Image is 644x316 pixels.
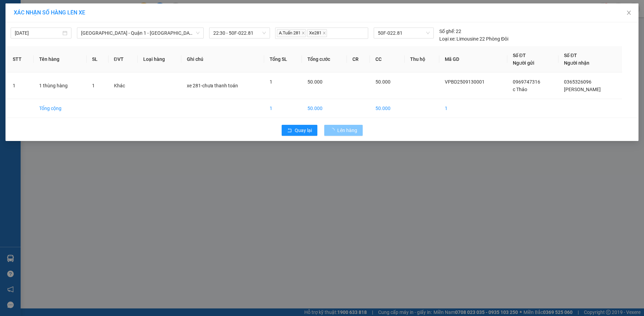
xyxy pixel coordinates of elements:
span: 0969747316 [513,79,540,85]
input: 13/09/2025 [15,29,61,37]
span: xe 281-chưa thanh toán [187,83,238,88]
div: 22 [439,28,461,35]
td: 50.000 [302,99,347,118]
button: Close [619,3,639,23]
span: Xe281 [307,29,327,37]
span: rollback [287,128,292,133]
button: Lên hàng [324,125,363,136]
span: Loại xe: [439,35,455,43]
th: ĐVT [109,46,138,73]
span: 50.000 [307,79,323,85]
span: loading [330,128,337,133]
span: XÁC NHẬN SỐ HÀNG LÊN XE [14,9,85,16]
span: Số ĐT [564,53,577,58]
th: Tên hàng [34,46,86,73]
span: close [323,31,326,35]
td: Khác [109,73,138,99]
th: Tổng SL [264,46,302,73]
th: Tổng cước [302,46,347,73]
td: 50.000 [370,99,405,118]
th: SL [87,46,109,73]
span: 50F-022.81 [378,28,430,38]
span: A.Tuấn 281 [277,29,306,37]
span: 0365326096 [564,79,591,85]
span: 22:30 - 50F-022.81 [213,28,266,38]
td: Tổng cộng [34,99,86,118]
div: Limousine 22 Phòng Đôi [439,35,508,43]
th: Loại hàng [138,46,181,73]
td: 1 [264,99,302,118]
span: Người nhận [564,60,589,66]
td: 1 [439,99,507,118]
th: Ghi chú [181,46,264,73]
span: 1 [92,83,95,88]
th: STT [7,46,34,73]
span: c Thảo [513,87,527,92]
td: 1 thùng hàng [34,73,86,99]
span: Người gửi [513,60,534,66]
span: VPBD2509130001 [445,79,485,85]
span: close [626,10,632,15]
th: CC [370,46,405,73]
button: rollbackQuay lại [282,125,317,136]
span: Số ghế: [439,28,455,35]
span: close [302,31,305,35]
th: Mã GD [439,46,507,73]
span: Quay lại [295,127,312,134]
td: 1 [7,73,34,99]
span: 50.000 [375,79,391,85]
span: Số ĐT [513,53,526,58]
span: Lên hàng [337,127,357,134]
th: CR [347,46,370,73]
span: Bình Dương - Quận 1 - Nha Trang [81,28,200,38]
span: 1 [270,79,272,85]
span: down [196,31,200,35]
span: [PERSON_NAME] [564,87,601,92]
th: Thu hộ [405,46,439,73]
